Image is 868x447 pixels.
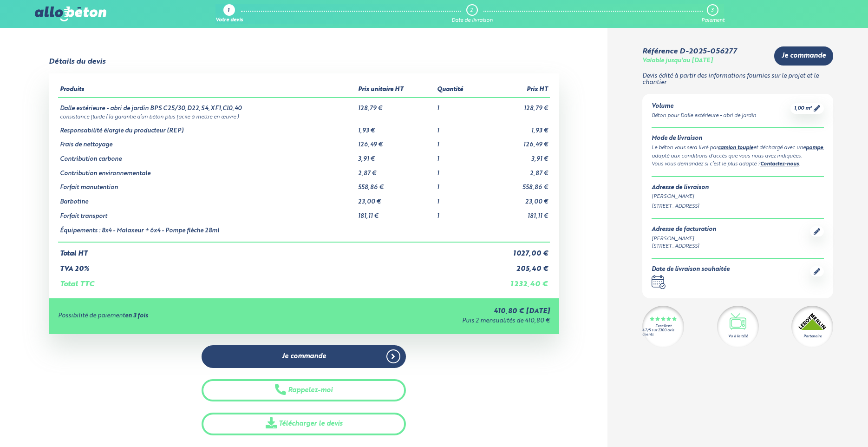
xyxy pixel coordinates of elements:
[470,7,473,13] div: 2
[356,120,436,135] td: 1,93 €
[282,353,326,361] span: Je commande
[652,144,824,160] div: Le béton vous sera livré par et déchargé avec une , adapté aux conditions d'accès que vous nous a...
[58,273,483,289] td: Total TTC
[718,145,753,151] a: camion toupie
[483,177,549,191] td: 558,86 €
[652,235,716,243] div: [PERSON_NAME]
[435,120,483,135] td: 1
[483,191,549,206] td: 23,00 €
[774,46,833,66] a: Je commande
[483,273,549,289] td: 1 232,40 €
[435,149,483,163] td: 1
[435,98,483,112] td: 1
[701,18,724,24] div: Paiement
[307,308,550,316] div: 410,80 € [DATE]
[356,191,436,206] td: 23,00 €
[356,83,436,98] th: Prix unitaire HT
[58,98,356,112] td: Dalle extérieure - abri de jardin BPS C25/30,D22,S4,XF1,Cl0,40
[782,52,826,60] span: Je commande
[35,7,106,21] img: allobéton
[356,98,436,112] td: 128,79 €
[728,334,748,339] div: Vu à la télé
[652,226,716,233] div: Adresse de facturation
[435,206,483,220] td: 1
[202,379,406,402] button: Rappelez-moi
[652,103,756,110] div: Volume
[58,120,356,135] td: Responsabilité élargie du producteur (REP)
[58,206,356,220] td: Forfait transport
[58,83,356,98] th: Produits
[356,149,436,163] td: 3,91 €
[642,329,684,337] div: 4.7/5 sur 2300 avis clients
[435,83,483,98] th: Quantité
[356,206,436,220] td: 181,11 €
[435,191,483,206] td: 1
[483,98,549,112] td: 128,79 €
[652,203,824,210] div: [STREET_ADDRESS]
[483,206,549,220] td: 181,11 €
[435,134,483,149] td: 1
[435,177,483,191] td: 1
[49,58,105,66] div: Détails du devis
[202,345,406,368] a: Je commande
[483,134,549,149] td: 126,49 €
[701,4,724,24] a: 3 Paiement
[652,184,824,191] div: Adresse de livraison
[483,242,549,258] td: 1 027,00 €
[58,112,550,120] td: consistance fluide ( la garantie d’un béton plus facile à mettre en œuvre )
[58,163,356,177] td: Contribution environnementale
[642,73,833,86] p: Devis édité à partir des informations fournies sur le projet et le chantier
[58,258,483,273] td: TVA 20%
[806,145,823,151] a: pompe
[356,163,436,177] td: 2,87 €
[483,120,549,135] td: 1,93 €
[58,242,483,258] td: Total HT
[451,18,493,24] div: Date de livraison
[58,313,307,320] div: Possibilité de paiement
[356,134,436,149] td: 126,49 €
[652,243,716,250] div: [STREET_ADDRESS]
[711,7,713,13] div: 3
[58,191,356,206] td: Barbotine
[58,220,356,243] td: Équipements : 8x4 - Malaxeur + 6x4 - Pompe flèche 28ml
[483,83,549,98] th: Prix HT
[642,58,713,65] div: Valable jusqu'au [DATE]
[652,135,824,142] div: Mode de livraison
[652,112,756,120] div: Béton pour Dalle extérieure - abri de jardin
[642,47,737,56] div: Référence D-2025-056277
[652,266,730,273] div: Date de livraison souhaitée
[451,4,493,24] a: 2 Date de livraison
[652,193,824,201] div: [PERSON_NAME]
[483,149,549,163] td: 3,91 €
[215,18,243,24] div: Votre devis
[483,163,549,177] td: 2,87 €
[202,413,406,435] a: Télécharger le devis
[58,149,356,163] td: Contribution carbone
[215,4,243,24] a: 1 Votre devis
[655,324,672,329] div: Excellent
[785,411,858,437] iframe: Help widget launcher
[435,163,483,177] td: 1
[652,160,824,169] div: Vous vous demandez si c’est le plus adapté ? .
[228,8,229,14] div: 1
[58,134,356,149] td: Frais de nettoyage
[760,162,799,167] a: Contactez-nous
[803,334,822,339] div: Partenaire
[58,177,356,191] td: Forfait manutention
[356,177,436,191] td: 558,86 €
[483,258,549,273] td: 205,40 €
[125,313,148,319] strong: en 3 fois
[307,318,550,325] div: Puis 2 mensualités de 410,80 €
